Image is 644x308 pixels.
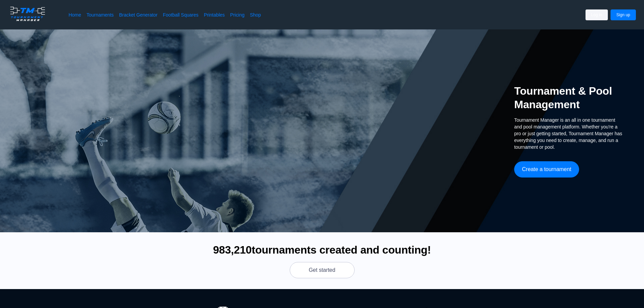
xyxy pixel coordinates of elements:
a: Bracket Generator [119,11,158,18]
a: Home [69,11,81,18]
img: logo.ffa97a18e3bf2c7d.png [8,5,47,22]
a: Shop [250,11,261,18]
a: Tournaments [87,11,114,18]
button: Sign up [611,9,636,20]
h2: 983,210 tournaments created and counting! [213,243,431,257]
button: Create a tournament [514,161,579,177]
a: Printables [204,11,225,18]
span: Tournament Manager is an all in one tournament and pool management platform. Whether you're a pro... [514,117,622,150]
button: Log in [586,9,608,20]
button: Get started [290,262,355,278]
h2: Tournament & Pool Management [514,84,622,111]
a: Football Squares [163,11,198,18]
a: Pricing [230,11,244,18]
